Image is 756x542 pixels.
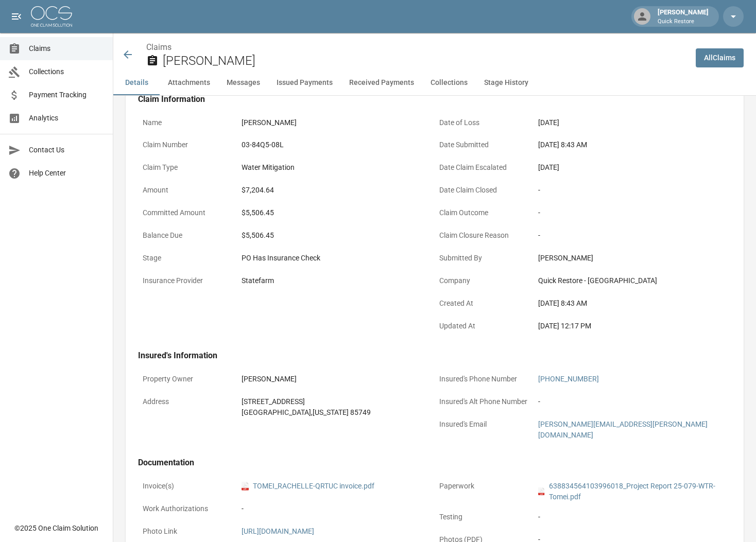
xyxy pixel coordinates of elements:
p: Quick Restore [658,18,709,26]
a: AllClaims [696,48,744,67]
a: [PHONE_NUMBER] [538,375,599,383]
div: [PERSON_NAME] [242,117,430,128]
button: Details [113,71,160,95]
span: Help Center [29,168,105,179]
div: - [538,207,727,218]
p: Date Claim Closed [435,180,534,200]
p: Updated At [435,316,534,336]
div: [DATE] 8:43 AM [538,139,727,150]
h4: Documentation [138,458,731,468]
p: Date Submitted [435,135,534,155]
span: Claims [29,43,105,54]
div: [STREET_ADDRESS] [242,396,430,407]
button: Received Payments [341,71,422,95]
p: Company [435,271,534,291]
button: Messages [218,71,268,95]
div: Quick Restore - [GEOGRAPHIC_DATA] [538,275,727,286]
span: Payment Tracking [29,90,105,100]
p: Address [138,392,237,412]
p: Paperwork [435,476,534,496]
p: Claim Number [138,135,237,155]
div: © 2025 One Claim Solution [14,523,98,533]
button: Issued Payments [268,71,341,95]
button: Collections [422,71,476,95]
p: Claim Closure Reason [435,225,534,246]
button: open drawer [6,6,27,27]
h4: Claim Information [138,94,731,104]
div: [PERSON_NAME] [242,374,430,384]
button: Attachments [160,71,218,95]
p: Amount [138,180,237,200]
img: ocs-logo-white-transparent.png [31,6,72,27]
p: Date of Loss [435,113,534,133]
p: Stage [138,248,237,268]
div: - [538,230,727,241]
p: Created At [435,293,534,313]
p: Work Authorizations [138,499,237,519]
span: Analytics [29,113,105,124]
h2: [PERSON_NAME] [163,54,688,68]
a: [URL][DOMAIN_NAME] [242,527,314,535]
p: Insured's Alt Phone Number [435,392,534,412]
p: Insurance Provider [138,271,237,291]
span: Collections [29,66,105,77]
p: Date Claim Escalated [435,158,534,178]
div: 03-84Q5-08L [242,139,430,150]
p: Name [138,113,237,133]
p: Insured's Phone Number [435,369,534,389]
div: [PERSON_NAME] [538,253,727,264]
p: Testing [435,507,534,527]
p: Claim Type [138,158,237,178]
div: $5,506.45 [242,230,430,241]
div: [GEOGRAPHIC_DATA] , [US_STATE] 85749 [242,407,430,418]
p: Committed Amount [138,203,237,223]
p: Photo Link [138,521,237,541]
a: pdfTOMEI_RACHELLE-QRTUC invoice.pdf [242,481,374,492]
div: Statefarm [242,275,430,286]
div: [DATE] [538,117,727,128]
a: [PERSON_NAME][EMAIL_ADDRESS][PERSON_NAME][DOMAIN_NAME] [538,420,708,439]
p: Property Owner [138,369,237,389]
div: - [538,512,727,522]
p: Claim Outcome [435,203,534,223]
a: Claims [146,42,171,52]
div: - [242,503,430,514]
div: - [538,396,727,407]
div: PO Has Insurance Check [242,253,430,264]
div: [PERSON_NAME] [654,7,713,26]
p: Invoice(s) [138,476,237,496]
div: $5,506.45 [242,207,430,218]
div: anchor tabs [113,71,756,95]
span: Contact Us [29,145,105,155]
div: [DATE] 8:43 AM [538,298,727,309]
a: pdf638834564103996018_Project Report 25-079-WTR-Tomei.pdf [538,481,727,502]
nav: breadcrumb [146,41,688,54]
p: Balance Due [138,225,237,246]
div: $7,204.64 [242,185,430,196]
div: [DATE] 12:17 PM [538,321,727,331]
button: Stage History [476,71,537,95]
p: Insured's Email [435,414,534,434]
div: - [538,185,727,196]
p: Submitted By [435,248,534,268]
div: Water Mitigation [242,162,430,173]
h4: Insured's Information [138,351,731,361]
div: [DATE] [538,162,727,173]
